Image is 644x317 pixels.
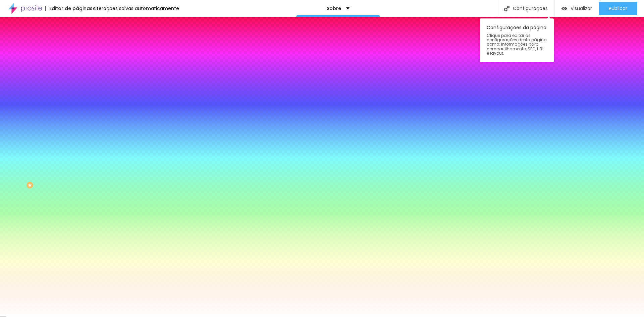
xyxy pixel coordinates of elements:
[561,6,567,11] img: view-1.svg
[487,24,546,31] font: Configurações da página
[513,5,548,12] font: Configurações
[49,5,93,12] font: Editor de páginas
[93,5,179,12] font: Alterações salvas automaticamente
[599,2,637,15] button: Publicar
[327,5,341,12] font: Sobre
[609,5,627,12] font: Publicar
[571,5,592,12] font: Visualizar
[487,33,547,56] font: Clique para editar as configurações desta página como: Informações para compartilhamento, SEO, UR...
[555,2,599,15] button: Visualizar
[504,6,509,11] img: Ícone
